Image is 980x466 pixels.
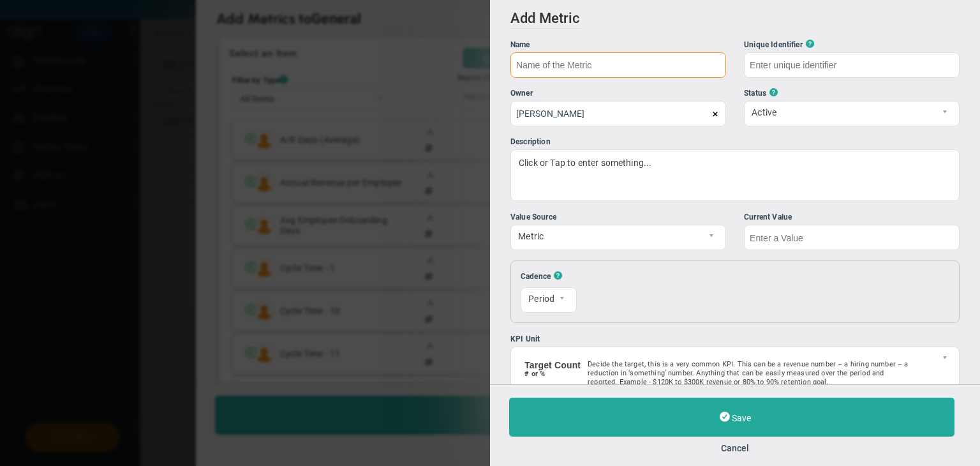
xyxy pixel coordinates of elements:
[521,271,577,281] div: Cadence
[510,333,960,345] div: KPI Unit
[510,52,726,78] input: Name of the Metric
[524,360,581,370] label: Target Count
[732,413,751,423] span: Save
[744,225,960,250] input: Enter a Value
[510,101,726,126] input: Search or Invite Team Members
[509,443,961,453] button: Cancel
[521,288,554,310] span: Period
[937,347,959,400] span: select
[510,136,960,148] div: Description
[937,101,959,126] span: select
[509,398,954,437] button: Save
[744,52,960,78] input: Enter unique identifier
[745,101,937,123] span: Active
[517,370,581,377] h4: # or %
[744,211,960,223] div: Current Value
[510,87,726,100] div: Owner
[539,10,581,26] span: Metric
[744,39,960,51] div: Unique Identifier
[726,109,740,119] span: clear
[510,211,726,223] div: Value Source
[510,149,960,201] div: Click or Tap to enter something...
[588,360,914,387] p: Decide the target, this is a very common KPI. This can be a revenue number – a hiring number – a ...
[510,39,726,51] div: Name
[510,10,535,26] span: Add
[511,225,704,247] span: Metric
[554,288,576,312] span: select
[744,87,960,100] div: Status
[704,225,725,250] span: select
